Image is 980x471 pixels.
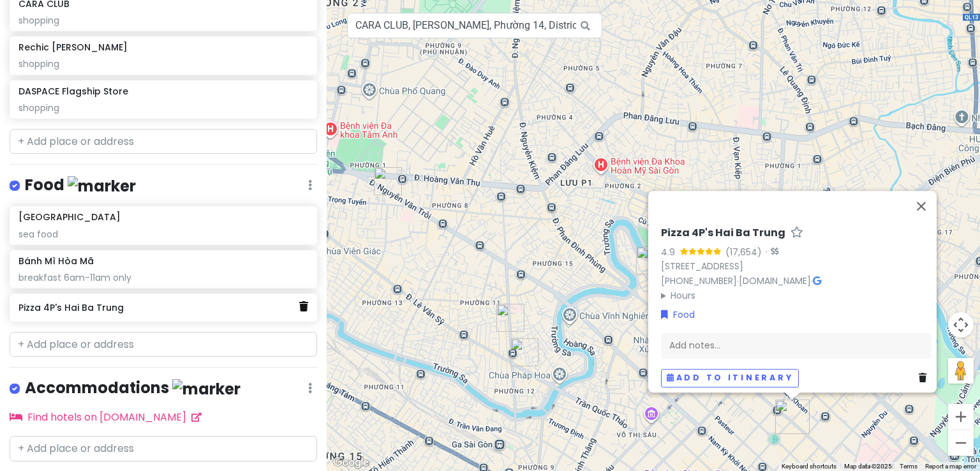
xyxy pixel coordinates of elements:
h4: Accommodations [25,378,241,399]
img: Google [330,454,372,471]
div: CARA CLUB [496,304,524,332]
h6: DASPACE Flagship Store [19,86,128,97]
button: Close [906,191,937,221]
input: + Add place or address [10,332,317,357]
button: Drag Pegman onto the map to open Street View [948,358,974,384]
div: DASPACE Flagship Store [636,246,664,274]
summary: Hours [661,288,932,303]
input: + Add place or address [10,129,317,154]
button: Keyboard shortcuts [782,462,836,471]
button: Add to itinerary [661,369,799,387]
a: Report a map error [925,463,976,470]
a: Open this area in Google Maps (opens a new window) [330,454,372,471]
a: Star place [791,227,803,240]
div: Pizza 4P's Hai Ba Trung [775,400,810,434]
h6: Bánh Mì Hòa Mã [19,255,94,267]
a: Food [661,308,695,322]
div: Rechic Lê Văn Sỹ [510,338,538,366]
a: [STREET_ADDRESS] [661,260,743,273]
h4: Food [25,175,136,196]
a: Find hotels on [DOMAIN_NAME] [10,410,202,424]
div: 4.9 [661,245,680,259]
div: breakfast 6am-11am only [19,272,308,283]
span: Map data ©2025 [844,463,892,470]
div: 299A Đ. Nguyễn Văn Trỗi [374,167,402,195]
a: [PHONE_NUMBER] [661,274,737,287]
div: · [762,246,778,259]
div: shopping [19,15,308,26]
div: sea food [19,228,308,240]
div: (17,654) [725,245,762,259]
a: Terms (opens in new tab) [900,463,917,470]
div: shopping [19,102,308,114]
i: Google Maps [813,276,821,285]
div: shopping [19,58,308,70]
div: Add notes... [661,333,932,359]
a: [DOMAIN_NAME] [739,274,811,287]
input: Search a place [347,13,602,38]
button: Map camera controls [948,312,974,338]
h6: Pizza 4P's Hai Ba Trung [661,227,785,240]
h6: [GEOGRAPHIC_DATA] [19,211,121,223]
button: Zoom in [948,404,974,430]
h6: Rechic [PERSON_NAME] [19,41,128,53]
a: Delete place [919,371,932,385]
input: + Add place or address [10,436,317,461]
div: · · [661,227,932,303]
a: Delete place [299,299,308,315]
h6: Pizza 4P's Hai Ba Trung [19,302,299,313]
img: marker [68,176,136,196]
img: marker [172,379,241,399]
button: Zoom out [948,430,974,456]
